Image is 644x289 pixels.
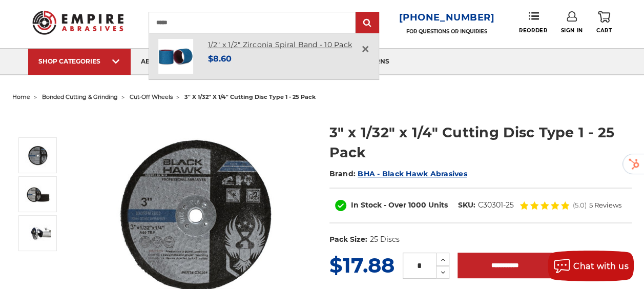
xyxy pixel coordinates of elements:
[596,11,612,34] a: Cart
[573,202,587,209] span: (5.0)
[458,200,475,211] dt: SKU:
[25,181,51,207] img: 3" x 1/32" x 1/4" Cut Off Wheels
[399,10,495,25] a: [PHONE_NUMBER]
[25,220,51,246] img: 3-inch thin die grinder cut off wheel for metal
[42,93,118,100] a: bonded cutting & grinding
[369,234,399,245] dd: 25 Discs
[131,49,184,75] a: about us
[548,251,634,281] button: Chat with us
[596,27,612,34] span: Cart
[329,169,356,178] span: Brand:
[357,41,373,57] a: Close
[560,27,583,34] span: Sign In
[38,57,120,65] div: SHOP CATEGORIES
[351,200,382,210] span: In Stock
[408,200,426,210] span: 1000
[329,122,632,162] h1: 3" x 1/32" x 1/4" Cutting Disc Type 1 - 25 Pack
[428,200,448,210] span: Units
[361,39,370,59] span: ×
[399,28,495,35] p: FOR QUESTIONS OR INQUIRIES
[130,93,173,100] a: cut-off wheels
[589,202,621,209] span: 5 Reviews
[12,93,30,100] a: home
[158,39,193,74] img: 1/2" x 1/2" Spiral Bands Zirconia Aluminum
[358,169,467,178] a: BHA - Black Hawk Abrasives
[208,54,232,64] span: $8.60
[32,5,123,40] img: Empire Abrasives
[357,13,378,33] input: Submit
[184,93,316,100] span: 3" x 1/32" x 1/4" cutting disc type 1 - 25 pack
[25,142,51,168] img: 3" x 1/32" x 1/4" Cutting Disc
[478,200,514,211] dd: C30301-25
[208,40,352,49] a: 1/2" x 1/2" Zirconia Spiral Band - 10 Pack
[384,200,406,210] span: - Over
[573,261,629,271] span: Chat with us
[329,253,394,278] span: $17.88
[519,27,547,34] span: Reorder
[329,234,367,245] dt: Pack Size:
[519,11,547,33] a: Reorder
